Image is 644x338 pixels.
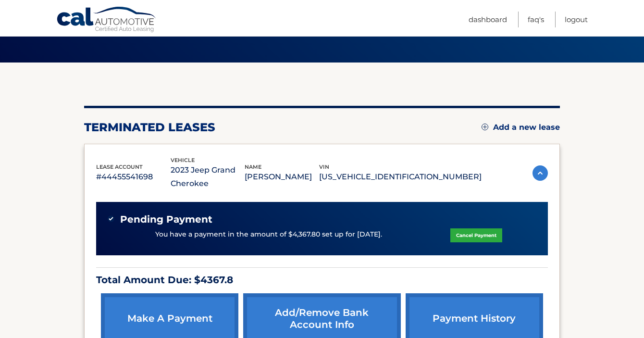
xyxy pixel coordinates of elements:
[96,272,548,288] p: Total Amount Due: $4367.8
[565,12,588,27] a: Logout
[171,163,245,190] p: 2023 Jeep Grand Cherokee
[533,165,548,181] img: accordion-active.svg
[319,163,329,170] span: vin
[96,163,143,170] span: lease account
[469,12,507,27] a: Dashboard
[482,123,560,132] a: Add a new lease
[482,124,488,130] img: add.svg
[450,228,502,242] a: Cancel Payment
[56,6,157,34] a: Cal Automotive
[155,229,382,240] p: You have a payment in the amount of $4,367.80 set up for [DATE].
[528,12,544,27] a: FAQ's
[245,163,261,170] span: name
[96,170,171,184] p: #44455541698
[84,120,215,135] h2: terminated leases
[245,170,319,184] p: [PERSON_NAME]
[120,213,212,225] span: Pending Payment
[171,157,195,163] span: vehicle
[108,215,114,222] img: check-green.svg
[319,170,482,184] p: [US_VEHICLE_IDENTIFICATION_NUMBER]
